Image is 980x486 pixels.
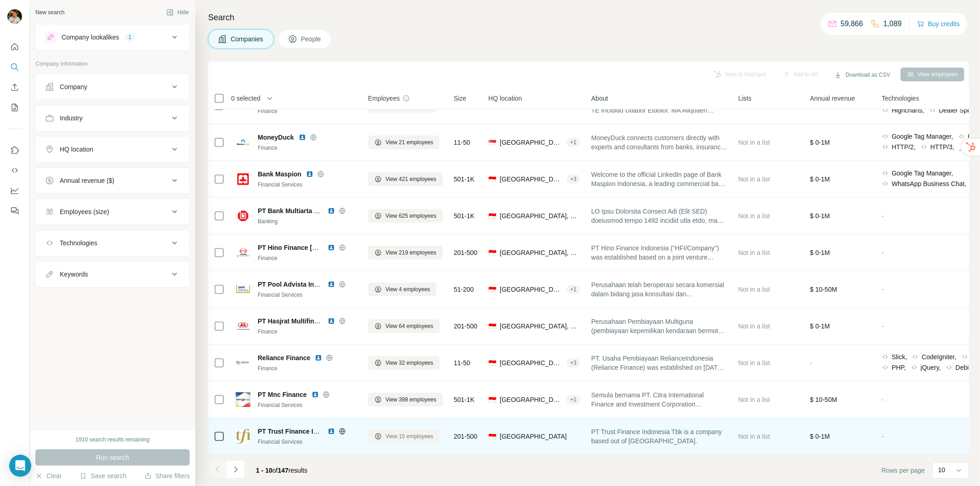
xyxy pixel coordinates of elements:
[79,471,126,480] button: Save search
[488,322,496,331] span: 🇮🇩
[566,396,580,404] div: + 1
[7,39,22,55] button: Quick start
[60,207,109,216] div: Employees (size)
[882,286,884,293] span: -
[939,106,978,115] span: Dealer Spike,
[7,79,22,96] button: Enrich CSV
[385,322,433,330] span: View 64 employees
[828,68,896,82] button: Download as CSV
[810,359,812,367] span: -
[591,243,727,262] span: PT Hino Finance Indonesia ("HFI/Company") was established based on a joint venture agreement betw...
[328,281,335,288] img: LinkedIn logo
[884,18,902,29] p: 1,089
[60,113,83,123] div: Industry
[454,395,475,404] span: 501-1K
[591,280,727,299] span: Perusahaan telah beroperasi secara komersial dalam bidang jasa konsultasi dan pengembangan invest...
[591,170,727,188] span: Welcome to the official LinkedIn page of Bank Maspion Indonesia, a leading commercial bank with a...
[841,18,863,29] p: 59,866
[591,133,727,152] span: MoneyDuck connects customers directly with experts and consultants from banks, insurance companie...
[368,393,443,407] button: View 398 employees
[7,162,22,179] button: Use Surfe API
[500,358,563,367] span: [GEOGRAPHIC_DATA]
[236,209,250,223] img: Logo of PT Bank Multiarta Sentosa Tbk Bank MAS
[328,428,335,435] img: LinkedIn logo
[236,285,250,293] img: Logo of PT Pool Advista Indonesia Tbk
[368,172,443,186] button: View 421 employees
[36,26,189,48] button: Company lookalikes1
[882,466,925,475] span: Rows per page
[236,429,250,444] img: Logo of PT Trust Finance Indonesia Tbk
[328,317,335,325] img: LinkedIn logo
[36,170,189,192] button: Annual revenue ($)
[566,285,580,294] div: + 1
[810,396,837,403] span: $ 10-50M
[258,291,357,299] div: Financial Services
[454,175,475,184] span: 501-1K
[35,8,64,17] div: New search
[921,363,941,372] span: jQuery,
[62,33,119,42] div: Company lookalikes
[892,179,967,188] span: WhatsApp Business Chat,
[500,285,563,294] span: [GEOGRAPHIC_DATA], Special capital Region of [GEOGRAPHIC_DATA], [GEOGRAPHIC_DATA]
[60,270,88,279] div: Keywords
[500,395,563,404] span: [GEOGRAPHIC_DATA], Special capital Region of [GEOGRAPHIC_DATA], [GEOGRAPHIC_DATA]
[236,135,250,150] img: Logo of MoneyDuck
[738,286,770,293] span: Not in a list
[368,94,400,103] span: Employees
[810,94,855,103] span: Annual revenue
[35,471,62,480] button: Clear
[566,138,580,147] div: + 1
[454,358,470,367] span: 11-50
[258,144,357,152] div: Finance
[591,354,727,372] span: PT. Usaha Pembiayaan RelianceIndonesia (Reliance Finance) was established on [DATE] as the subsid...
[231,94,261,103] span: 0 selected
[488,175,496,184] span: 🇮🇩
[500,211,580,220] span: [GEOGRAPHIC_DATA], Special capital Region of [GEOGRAPHIC_DATA], [GEOGRAPHIC_DATA]
[882,249,884,256] span: -
[892,142,916,152] span: HTTP/2,
[7,142,22,158] button: Use Surfe on LinkedIn
[488,395,496,404] span: 🇮🇩
[258,170,301,179] span: Bank Maspion
[236,319,250,333] img: Logo of PT Hasjrat Multifinance
[385,249,436,257] span: View 219 employees
[236,172,250,186] img: Logo of Bank Maspion
[258,428,355,435] span: PT Trust Finance Indonesia Tbk
[258,390,307,399] span: PT Mnc Finance
[258,133,294,142] span: MoneyDuck
[306,170,313,178] img: LinkedIn logo
[385,285,430,294] span: View 4 employees
[738,249,770,256] span: Not in a list
[454,211,475,220] span: 501-1K
[591,94,608,103] span: About
[258,401,357,409] div: Financial Services
[385,212,436,220] span: View 625 employees
[488,285,496,294] span: 🇮🇩
[917,17,960,30] button: Buy credits
[368,356,440,370] button: View 32 employees
[488,211,496,220] span: 🇮🇩
[125,33,135,41] div: 1
[882,433,884,440] span: -
[500,175,563,184] span: [GEOGRAPHIC_DATA], [GEOGRAPHIC_DATA], [GEOGRAPHIC_DATA]
[810,322,830,330] span: $ 0-1M
[882,322,884,330] span: -
[488,248,496,257] span: 🇮🇩
[60,176,114,185] div: Annual revenue ($)
[368,283,436,296] button: View 4 employees
[488,358,496,367] span: 🇮🇩
[208,11,969,24] h4: Search
[591,390,727,409] span: Semula bernama PT. Citra International Finance and Investment Corporation (CIFICORP) didirikan pa...
[454,285,474,294] span: 51-200
[256,467,307,474] span: results
[299,134,306,141] img: LinkedIn logo
[385,432,433,441] span: View 15 employees
[7,182,22,199] button: Dashboard
[227,460,245,479] button: Navigate to next page
[500,432,567,441] span: [GEOGRAPHIC_DATA]
[368,136,440,149] button: View 21 employees
[922,352,957,362] span: CodeIgniter,
[36,138,189,160] button: HQ location
[454,94,466,103] span: Size
[738,94,752,103] span: Lists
